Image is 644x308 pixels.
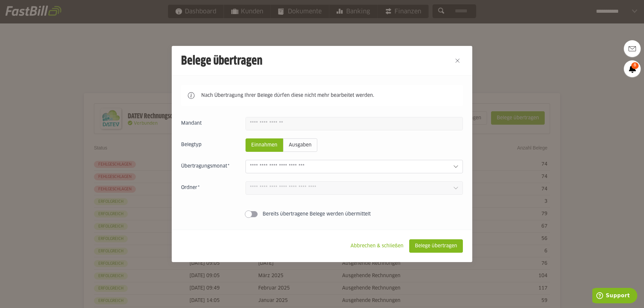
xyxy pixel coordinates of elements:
[246,138,283,152] sl-radio-button: Einnahmen
[345,239,409,253] sl-button: Abbrechen & schließen
[181,211,463,218] sl-switch: Bereits übertragene Belege werden übermittelt
[592,288,637,305] iframe: Öffnet ein Widget, in dem Sie weitere Informationen finden
[283,138,317,152] sl-radio-button: Ausgaben
[624,60,641,77] a: 8
[409,239,463,253] sl-button: Belege übertragen
[631,62,639,69] span: 8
